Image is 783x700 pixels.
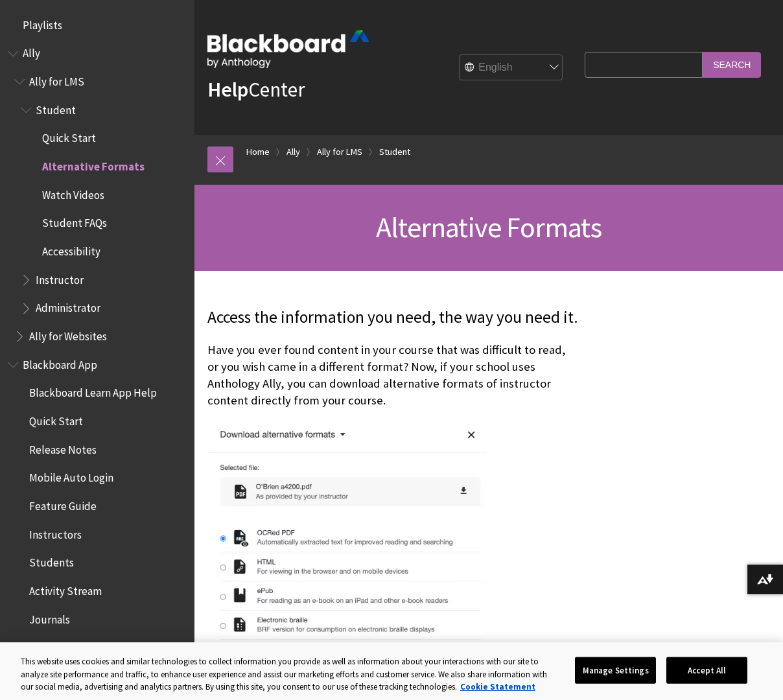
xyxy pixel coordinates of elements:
button: Manage Settings [575,657,656,684]
a: Ally for LMS [317,144,362,160]
a: More information about your privacy, opens in a new tab [460,681,535,692]
span: Quick Start [29,410,83,428]
select: Site Language Selector [460,55,563,81]
p: Have you ever found content in your course that was difficult to read, or you wish came in a diff... [207,342,578,410]
input: Search [703,52,761,77]
a: Home [246,144,270,160]
button: Accept All [666,657,747,684]
span: Watch Videos [42,184,104,202]
img: Blackboard by Anthology [207,30,369,68]
span: Instructors [29,524,82,541]
span: Journals [29,609,70,626]
span: Ally [23,43,40,60]
a: Ally [286,144,300,160]
span: Quick Start [42,128,96,145]
span: Student [36,99,76,117]
nav: Book outline for Anthology Ally Help [8,43,187,347]
span: Feature Guide [29,495,97,513]
nav: Book outline for Playlists [8,14,187,36]
span: Playlists [23,14,62,32]
span: Courses and Organizations [29,636,152,654]
div: This website uses cookies and similar technologies to collect information you provide as well as ... [21,655,548,694]
span: Accessibility [42,240,100,258]
a: Student [379,144,410,160]
span: Instructor [36,269,84,286]
span: Administrator [36,297,100,315]
span: Alternative Formats [42,156,145,173]
span: Blackboard App [23,354,97,371]
span: Release Notes [29,439,97,456]
span: Mobile Auto Login [29,467,113,485]
span: Student FAQs [42,213,107,230]
p: Access the information you need, the way you need it. [207,306,578,329]
span: Alternative Formats [376,209,602,245]
span: Activity Stream [29,580,102,598]
span: Students [29,552,74,569]
span: Ally for LMS [29,71,84,88]
span: Blackboard Learn App Help [29,382,157,400]
span: Ally for Websites [29,325,107,343]
strong: Help [207,76,248,102]
a: HelpCenter [207,76,305,102]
